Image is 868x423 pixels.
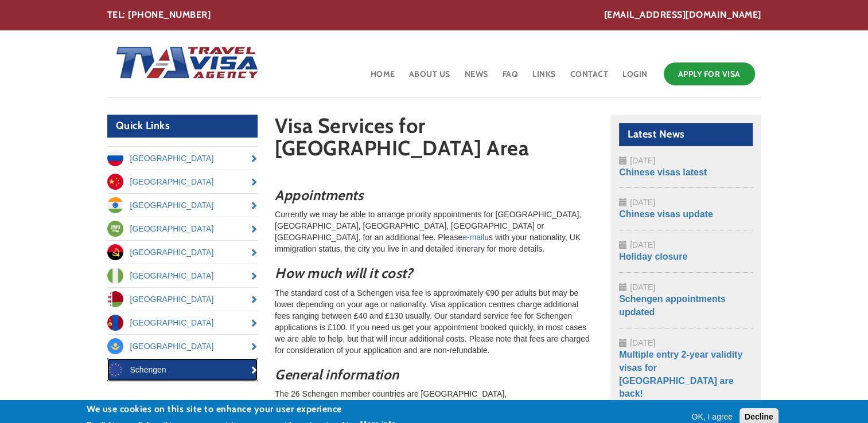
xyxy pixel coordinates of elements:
[630,338,655,347] span: [DATE]
[369,60,396,97] a: Home
[107,335,258,358] a: [GEOGRAPHIC_DATA]
[619,123,753,146] h2: Latest News
[107,147,258,170] a: [GEOGRAPHIC_DATA]
[604,9,761,22] a: [EMAIL_ADDRESS][DOMAIN_NAME]
[107,264,258,287] a: [GEOGRAPHIC_DATA]
[630,198,655,207] span: [DATE]
[664,62,755,85] a: Apply for Visa
[107,170,258,193] a: [GEOGRAPHIC_DATA]
[630,156,655,165] span: [DATE]
[275,366,399,383] em: General information
[107,241,258,264] a: [GEOGRAPHIC_DATA]
[107,9,761,22] div: TEL: [PHONE_NUMBER]
[621,60,649,97] a: Login
[275,265,412,281] em: How much will it cost?
[619,350,742,399] a: Multiple entry 2-year validity visas for [GEOGRAPHIC_DATA] are back!
[275,187,363,203] em: Appointments
[275,287,593,356] p: The standard cost of a Schengen visa fee is approximately €90 per adults but may be lower dependi...
[107,358,258,381] a: Schengen
[619,167,707,177] a: Chinese visas latest
[619,294,726,317] a: Schengen appointments updated
[464,60,489,97] a: News
[107,194,258,217] a: [GEOGRAPHIC_DATA]
[619,252,687,261] a: Holiday closure
[107,288,258,311] a: [GEOGRAPHIC_DATA]
[107,217,258,240] a: [GEOGRAPHIC_DATA]
[462,233,484,242] a: e-mail
[107,311,258,334] a: [GEOGRAPHIC_DATA]
[619,209,713,219] a: Chinese visas update
[107,35,260,92] img: Home
[501,60,520,97] a: FAQ
[275,209,593,254] p: Currently we may be able to arrange priority appointments for [GEOGRAPHIC_DATA], [GEOGRAPHIC_DATA...
[630,240,655,249] span: [DATE]
[275,115,593,165] h1: Visa Services for [GEOGRAPHIC_DATA] Area
[569,60,610,97] a: Contact
[630,283,655,292] span: [DATE]
[531,60,557,97] a: Links
[87,403,396,416] h2: We use cookies on this site to enhance your user experience
[408,60,451,97] a: About Us
[687,411,737,422] button: OK, I agree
